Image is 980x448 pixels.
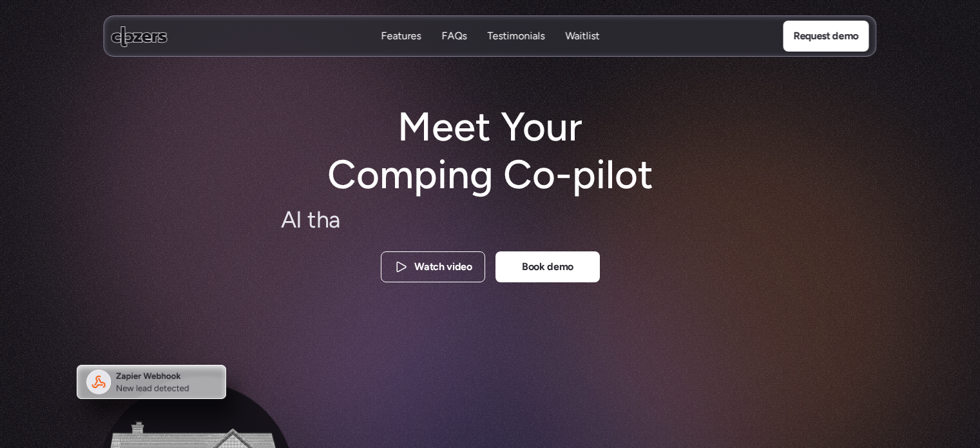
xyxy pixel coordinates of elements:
[518,211,526,242] span: f
[329,204,340,236] span: a
[385,204,395,236] span: k
[556,211,567,242] span: a
[568,211,580,242] span: n
[657,211,661,242] span: l
[539,211,551,242] span: n
[619,211,627,242] span: f
[793,28,858,44] p: Request demo
[565,29,599,43] p: Waitlist
[340,204,348,236] span: t
[441,29,466,43] p: FAQs
[449,211,468,242] span: m
[381,29,421,44] a: FeaturesFeatures
[580,211,593,242] span: d
[526,211,538,242] span: u
[436,208,449,240] span: o
[424,206,436,238] span: c
[441,43,466,57] p: FAQs
[487,43,544,57] p: Testimonials
[611,211,619,242] span: f
[482,211,486,242] span: i
[783,21,869,52] a: Request demo
[414,258,472,275] p: Watch video
[381,43,421,57] p: Features
[307,204,316,236] span: t
[408,205,418,237] span: s
[684,211,695,242] span: s
[396,204,408,236] span: e
[486,211,499,242] span: n
[565,29,599,44] a: WaitlistWaitlist
[599,211,611,242] span: e
[468,211,481,242] span: p
[521,258,573,275] p: Book demo
[316,204,329,236] span: h
[499,211,512,242] span: g
[281,204,296,236] span: A
[487,29,544,44] a: TestimonialsTestimonials
[674,211,684,242] span: s
[374,204,385,236] span: a
[354,204,373,236] span: m
[441,29,466,44] a: FAQsFAQs
[661,211,673,242] span: e
[648,211,657,242] span: t
[381,29,421,43] p: Features
[640,211,648,242] span: r
[296,204,302,236] span: I
[487,29,544,43] p: Testimonials
[628,211,640,242] span: o
[565,43,599,57] p: Waitlist
[695,211,699,242] span: .
[315,103,665,199] h1: Meet Your Comping Co-pilot
[495,251,600,282] a: Book demo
